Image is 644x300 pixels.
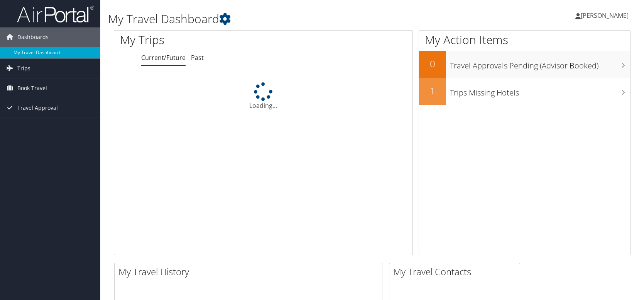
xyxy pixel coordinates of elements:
[17,98,58,118] span: Travel Approval
[419,78,630,105] a: 1Trips Missing Hotels
[581,11,629,20] span: [PERSON_NAME]
[17,59,30,78] span: Trips
[393,265,520,278] h2: My Travel Contacts
[118,265,382,278] h2: My Travel History
[191,53,204,62] a: Past
[450,84,630,98] h3: Trips Missing Hotels
[419,32,630,48] h1: My Action Items
[108,11,460,27] h1: My Travel Dashboard
[419,51,630,78] a: 0Travel Approvals Pending (Advisor Booked)
[419,57,446,70] h2: 0
[450,56,630,71] h3: Travel Approvals Pending (Advisor Booked)
[114,82,412,110] div: Loading...
[17,78,47,98] span: Book Travel
[17,5,94,23] img: airportal-logo.png
[575,4,636,27] a: [PERSON_NAME]
[17,27,49,47] span: Dashboards
[419,84,446,97] h2: 1
[120,32,282,48] h1: My Trips
[141,53,186,62] a: Current/Future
